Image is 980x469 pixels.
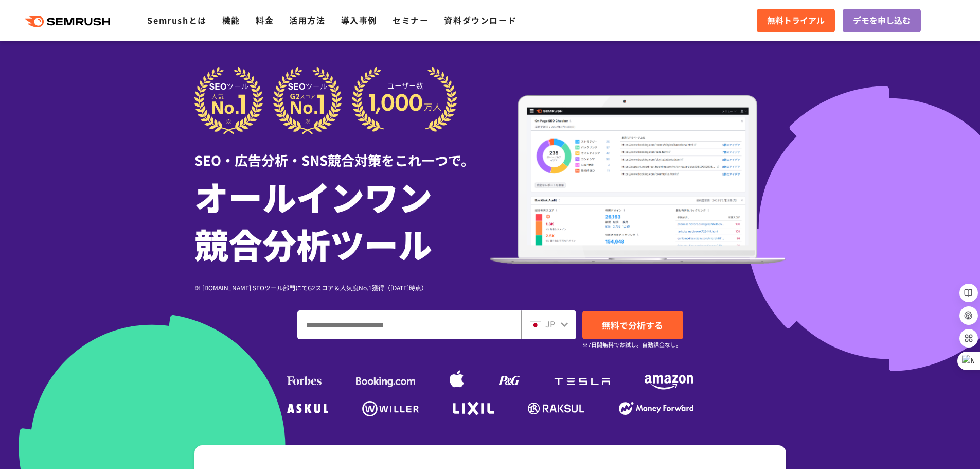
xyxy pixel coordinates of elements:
[767,14,825,27] span: 無料トライアル
[757,9,835,32] a: 無料トライアル
[298,311,521,339] input: ドメイン、キーワードまたはURLを入力してください
[194,283,490,292] div: ※ [DOMAIN_NAME] SEOツール部門にてG2スコア＆人気度No.1獲得（[DATE]時点）
[341,14,377,26] a: 導入事例
[256,14,274,26] a: 料金
[222,14,240,26] a: 機能
[147,14,206,26] a: Semrushとは
[582,340,682,350] small: ※7日間無料でお試し。自動課金なし。
[545,318,555,330] span: JP
[444,14,516,26] a: 資料ダウンロード
[843,9,921,32] a: デモを申し込む
[582,311,683,339] a: 無料で分析する
[194,172,490,267] h1: オールインワン 競合分析ツール
[602,319,663,332] span: 無料で分析する
[393,14,429,26] a: セミナー
[194,134,490,170] div: SEO・広告分析・SNS競合対策をこれ一つで。
[289,14,325,26] a: 活用方法
[853,14,911,27] span: デモを申し込む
